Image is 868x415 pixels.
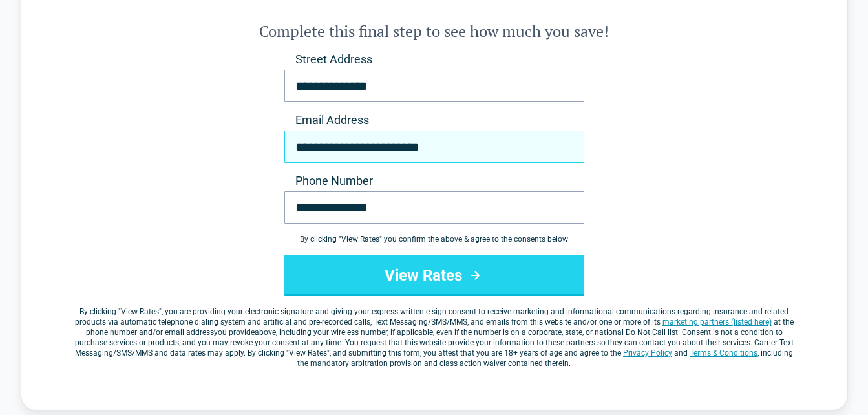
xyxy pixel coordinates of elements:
span: View Rates [121,307,159,316]
a: Terms & Conditions [690,348,757,357]
label: Email Address [284,112,584,128]
button: View Rates [284,255,584,296]
a: marketing partners (listed here) [662,317,772,326]
div: By clicking " View Rates " you confirm the above & agree to the consents below [284,234,584,244]
a: Privacy Policy [623,348,672,357]
label: Phone Number [284,173,584,189]
label: By clicking " ", you are providing your electronic signature and giving your express written e-si... [73,306,796,368]
label: Street Address [284,52,584,67]
h2: Complete this final step to see how much you save! [73,21,796,41]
